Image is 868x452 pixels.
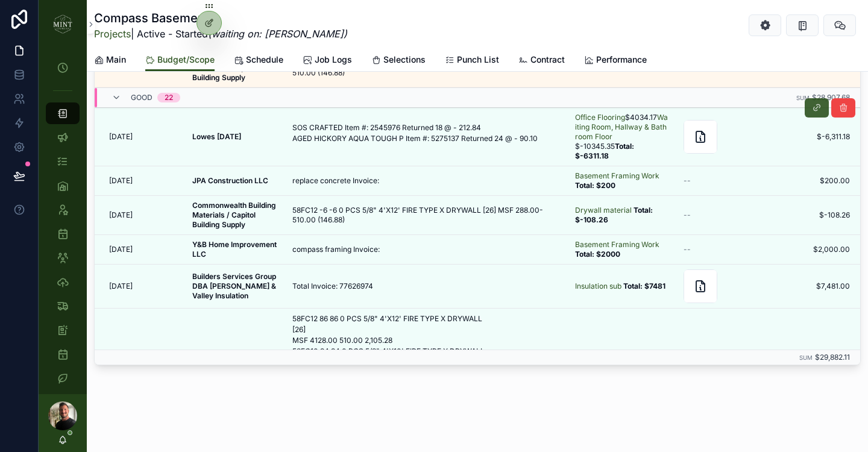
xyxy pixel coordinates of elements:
[192,176,268,185] strong: JPA Construction LLC
[292,206,545,224] span: 58FC12 -6 -6 0 PCS 5/8" 4'X12' FIRE TYPE X DRYWALL [26] MSF 288.00- 510.00 (146.88)
[596,54,647,66] span: Performance
[109,132,133,142] span: [DATE]
[292,176,561,186] a: replace concrete Invoice:
[577,63,631,72] strong: Total: $-108.26
[292,281,561,291] a: Total Invoice: 77626974
[575,281,669,291] a: Insulation sub Total: $7481
[292,206,561,225] a: 58FC12 -6 -6 0 PCS 5/8" 4'X12' FIRE TYPE X DRYWALL [26] MSF 288.00- 510.00 (146.88)
[109,132,178,142] a: [DATE]
[192,201,278,230] a: Commonwealth Building Materials / Capitol Building Supply
[575,250,620,259] strong: Total: $2000
[575,113,625,122] a: Office Flooring
[292,122,561,144] p: SOS CRAFTED Item #: 2545976 Returned 18 @ - 212.84 AGED HICKORY AQUA TOUGH P Item #: 5275137 Retu...
[575,240,669,259] a: Basement Framing Work Total: $2000
[192,132,241,141] strong: Lowes [DATE]
[94,27,347,41] span: | Active - Started
[192,176,278,186] a: JPA Construction LLC
[109,245,133,254] span: [DATE]
[292,281,373,290] span: Total Invoice: 77626974
[208,28,347,40] em: (waiting on: [PERSON_NAME])
[39,48,87,394] div: scrollable content
[684,210,691,220] span: --
[684,176,759,186] a: --
[192,54,278,82] strong: Commonwealth Building Materials / Capitol Building Supply
[774,245,850,254] a: $2,000.00
[575,171,669,190] a: Basement Framing Work Total: $200
[575,206,655,224] strong: Total: $-108.26
[109,281,133,291] span: [DATE]
[684,176,691,186] span: --
[774,210,850,220] a: $-108.26
[292,245,561,254] a: compass framing Invoice:
[518,49,565,73] a: Contract
[94,28,131,40] a: Projects
[109,281,178,291] a: [DATE]
[246,54,283,66] span: Schedule
[192,272,278,300] strong: Builders Services Group DBA [PERSON_NAME] & Valley Insulation
[234,49,283,73] a: Schedule
[815,353,850,362] span: $29,882.11
[575,240,659,249] a: Basement Framing Work
[445,49,499,73] a: Punch List
[584,49,647,73] a: Performance
[623,281,665,290] strong: Total: $7481
[530,54,565,66] span: Contract
[192,240,278,259] strong: Y&B Home Improvement LLC
[684,245,691,254] span: --
[192,240,278,259] a: Y&B Home Improvement LLC
[575,113,669,161] a: Office Flooring$4034.17Waiting Room, Hallway & Bathroom Floor$-10345.35Total: $-6311.18
[457,54,499,66] span: Punch List
[575,206,632,215] a: Drywall material
[109,210,133,220] span: [DATE]
[109,210,178,220] a: [DATE]
[131,93,153,102] span: Good
[684,245,759,254] a: --
[575,142,636,160] strong: Total: $-6311.18
[53,14,72,34] img: App logo
[192,132,278,142] a: Lowes [DATE]
[292,58,545,77] span: 58FC12 -6 -6 0 PCS 5/8" 4'X12' FIRE TYPE X DRYWALL [26] MSF 288.00- 510.00 (146.88)
[799,354,813,361] small: Sum
[109,245,178,254] a: [DATE]
[774,176,850,186] a: $200.00
[157,54,215,66] span: Budget/Scope
[575,113,668,160] span: $4034.17 $-10345.35
[371,49,426,73] a: Selections
[383,54,426,66] span: Selections
[109,176,133,186] span: [DATE]
[292,245,380,254] span: compass framing Invoice:
[774,132,850,142] a: $-6,311.18
[774,281,850,291] a: $7,481.00
[94,49,126,73] a: Main
[575,113,668,141] a: Waiting Room, Hallway & Bathroom Floor
[292,122,561,151] a: SOS CRAFTED Item #: 2545976 Returned 18 @ - 212.84 AGED HICKORY AQUA TOUGH P Item #: 5275137 Retu...
[575,171,659,180] a: Basement Framing Work
[684,210,759,220] a: --
[165,93,173,102] div: 22
[94,10,347,27] h1: Compass Basement
[106,54,126,66] span: Main
[145,49,215,72] a: Budget/Scope
[192,272,278,301] a: Builders Services Group DBA [PERSON_NAME] & Valley Insulation
[796,95,810,101] small: Sum
[292,176,379,185] span: replace concrete Invoice:
[575,206,669,225] a: Drywall material Total: $-108.26
[575,281,621,290] a: Insulation sub
[315,54,352,66] span: Job Logs
[109,176,178,186] a: [DATE]
[303,49,352,73] a: Job Logs
[575,181,615,190] strong: Total: $200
